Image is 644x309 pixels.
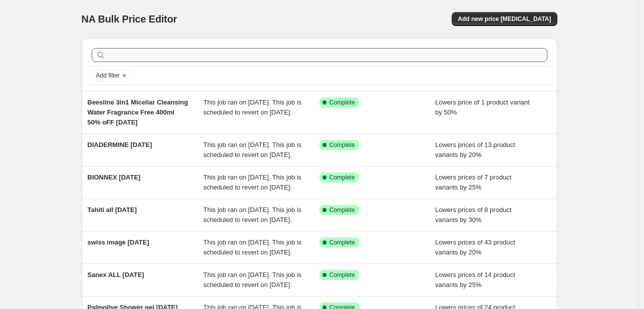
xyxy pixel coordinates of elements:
[92,69,132,81] button: Add filter
[88,98,188,126] span: Beesline 3in1 Micellar Cleansing Water Fragrance Free 400ml 50% oFF [DATE]
[203,271,301,288] span: This job ran on [DATE]. This job is scheduled to revert on [DATE].
[203,173,301,191] span: This job ran on [DATE]. This job is scheduled to revert on [DATE].
[88,141,152,148] span: DIADERMINE [DATE]
[330,141,355,149] span: Complete
[203,98,301,116] span: This job ran on [DATE]. This job is scheduled to revert on [DATE].
[82,13,177,24] span: NA Bulk Price Editor
[88,206,137,213] span: Tahiti all [DATE]
[435,141,515,158] span: Lowers prices of 13 product variants by 20%
[330,173,355,181] span: Complete
[435,206,511,223] span: Lowers prices of 8 product variants by 30%
[330,238,355,246] span: Complete
[435,173,511,191] span: Lowers prices of 7 product variants by 25%
[88,238,149,246] span: swiss image [DATE]
[330,271,355,279] span: Complete
[435,238,515,256] span: Lowers prices of 43 product variants by 20%
[88,173,141,181] span: BIONNEX [DATE]
[88,271,144,278] span: Sanex ALL [DATE]
[458,15,551,23] span: Add new price [MEDICAL_DATA]
[435,98,530,116] span: Lowers price of 1 product variant by 50%
[330,98,355,106] span: Complete
[452,12,557,26] button: Add new price [MEDICAL_DATA]
[203,141,301,158] span: This job ran on [DATE]. This job is scheduled to revert on [DATE].
[96,71,120,79] span: Add filter
[203,206,301,223] span: This job ran on [DATE]. This job is scheduled to revert on [DATE].
[203,238,301,256] span: This job ran on [DATE]. This job is scheduled to revert on [DATE].
[330,206,355,214] span: Complete
[435,271,515,288] span: Lowers prices of 14 product variants by 25%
